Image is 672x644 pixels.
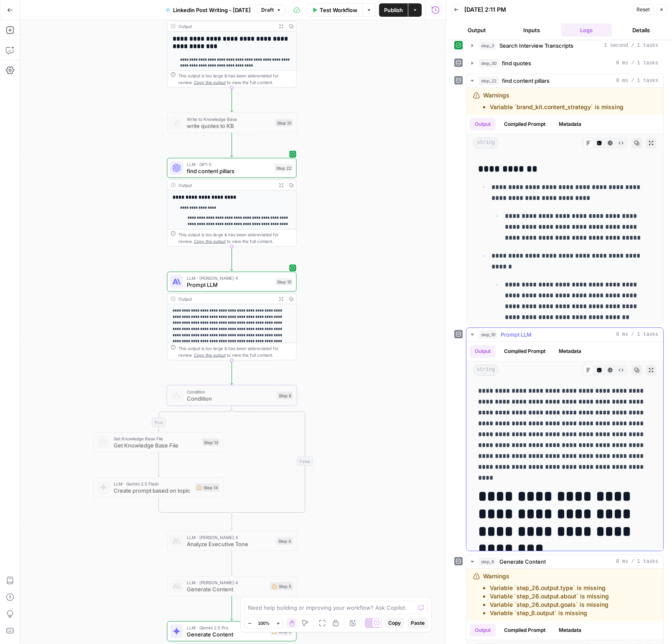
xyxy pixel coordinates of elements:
span: Reset [636,6,650,13]
span: Generate Content [187,630,267,639]
div: Get Knowledge Base FileGet Knowledge Base FileStep 13 [94,432,224,452]
div: LLM · [PERSON_NAME] 4Analyze Executive ToneStep 4 [167,531,297,551]
div: ConditionConditionStep 8 [167,386,297,406]
span: Create prompt based on topic [114,486,192,495]
span: Prompt LLM [187,281,272,289]
span: Generate Content [499,557,546,566]
span: Copy the output [194,80,226,85]
span: Generate Content [187,585,267,593]
button: Publish [379,3,408,17]
span: LLM · Gemini 2.5 Pro [187,624,267,631]
button: Logs [561,23,612,37]
span: step_6 [479,557,496,566]
button: Metadata [554,118,586,130]
span: Get Knowledge Base File [114,441,199,450]
span: find content pillars [187,167,271,175]
button: 0 ms / 1 tasks [466,74,663,87]
div: 0 ms / 1 tasks [466,342,663,551]
span: Paste [411,619,425,627]
div: This output is too large & has been abbreviated for review. to view the full content. [178,72,293,86]
div: Output [178,296,274,302]
div: Step 4 [277,537,293,545]
div: 0 ms / 1 tasks [466,88,663,324]
div: Output [178,23,274,30]
button: Metadata [554,345,586,358]
g: Edge from step_10 to step_8 [231,360,233,385]
span: Condition [187,394,274,403]
span: string [473,365,499,376]
span: find content pillars [502,77,550,85]
li: Variable `step_26.output.about` is missing [490,592,609,601]
span: step_10 [479,330,497,339]
span: find quotes [502,59,531,67]
button: Linkedin Post Writing - [DATE] [160,3,256,17]
span: Analyze Executive Tone [187,540,273,548]
g: Edge from step_8-conditional-end to step_4 [231,515,233,530]
span: Copy the output [194,353,226,358]
span: Copy the output [194,239,226,244]
g: Edge from step_5 to step_6 [231,596,233,621]
span: 0 ms / 1 tasks [616,331,658,338]
button: Compiled Prompt [499,345,550,358]
button: Metadata [554,624,586,636]
span: Publish [384,6,403,14]
g: Edge from step_4 to step_5 [231,551,233,575]
span: Get Knowledge Base File [114,435,199,442]
button: Reset [633,4,654,15]
button: Paste [407,618,428,629]
div: Step 31 [275,119,293,127]
g: Edge from step_8 to step_13 [158,406,232,432]
button: Output [470,118,496,130]
span: string [473,138,499,148]
span: LLM · GPT-5 [187,161,271,168]
div: Step 5 [270,582,293,590]
span: 0 ms / 1 tasks [616,558,658,565]
span: LLM · [PERSON_NAME] 4 [187,534,273,541]
button: Output [470,624,496,636]
span: 0 ms / 1 tasks [616,59,658,67]
div: This output is too large & has been abbreviated for review. to view the full content. [178,345,293,358]
button: Compiled Prompt [499,118,550,130]
span: Condition [187,388,274,395]
div: Warnings [483,91,624,111]
div: Step 8 [277,392,293,399]
span: Draft [261,6,274,14]
g: Edge from step_30 to step_31 [231,88,233,112]
li: Variable `brand_kit.content_strategy` is missing [490,103,624,111]
button: 0 ms / 1 tasks [466,56,663,70]
button: Output [470,345,496,358]
li: Variable `step_26.output.type` is missing [490,584,609,592]
g: Edge from step_13 to step_14 [158,452,160,477]
span: Test Workflow [320,6,357,14]
span: write quotes to KB [187,122,272,130]
g: Edge from step_8 to step_8-conditional-end [232,406,305,517]
button: Compiled Prompt [499,624,550,636]
button: 1 second / 1 tasks [466,39,663,52]
div: Step 10 [275,278,293,286]
button: Copy [385,618,404,629]
button: 0 ms / 1 tasks [466,555,663,568]
span: Prompt LLM [501,330,532,339]
div: Write to Knowledge Basewrite quotes to KBStep 31 [167,113,297,133]
button: Inputs [506,23,557,37]
button: Output [451,23,502,37]
g: Edge from step_22 to step_10 [231,247,233,271]
span: 1 second / 1 tasks [604,42,658,49]
span: LLM · [PERSON_NAME] 4 [187,579,267,586]
span: LLM · [PERSON_NAME] 4 [187,275,272,281]
div: Step 13 [202,439,220,446]
span: step_22 [479,77,499,85]
g: Edge from step_31 to step_22 [231,133,233,157]
div: This output is too large & has been abbreviated for review. to view the full content. [178,231,293,245]
div: Step 14 [195,483,220,492]
span: LLM · Gemini 2.5 Flash [114,480,192,487]
div: Step 22 [275,164,293,172]
span: step_3 [479,41,496,50]
button: Details [616,23,667,37]
g: Edge from step_14 to step_8-conditional-end [159,498,232,517]
span: Search Interview Transcripts [499,41,573,50]
span: 0 ms / 1 tasks [616,77,658,84]
span: 100% [258,620,270,626]
button: Test Workflow [307,3,362,17]
div: LLM · [PERSON_NAME] 4Generate ContentStep 5 [167,576,297,596]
